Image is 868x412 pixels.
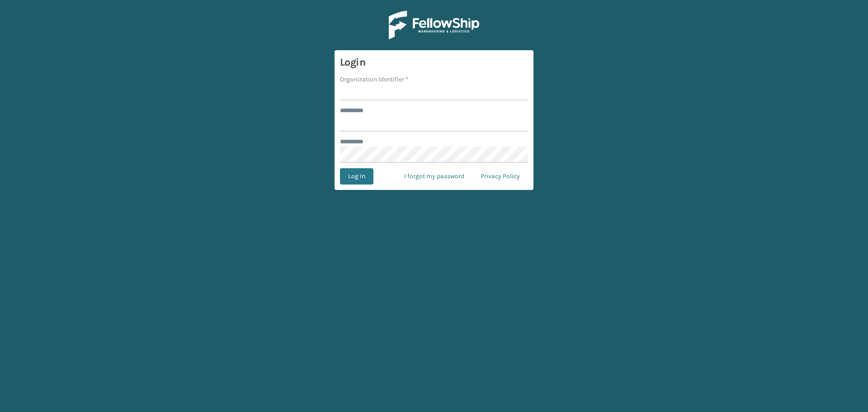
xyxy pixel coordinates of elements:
[389,11,479,39] img: Logo
[396,168,472,185] a: I forgot my password
[340,168,373,185] button: Log In
[340,75,408,84] label: Organization Identifier
[340,56,528,69] h3: Login
[472,168,528,185] a: Privacy Policy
